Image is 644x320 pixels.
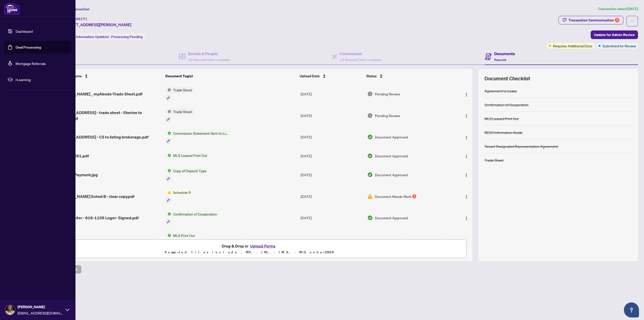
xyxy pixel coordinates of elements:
div: 1 [412,194,416,198]
img: Logo [464,155,468,159]
a: Dashboard [16,29,33,33]
span: Document Checklist [485,75,530,82]
td: [DATE] [299,186,365,207]
img: Logo [464,173,468,177]
button: Status IconCommission Statement Sent to Listing Brokerage [166,130,231,144]
button: Status IconCopy of Deposit Type [166,168,209,182]
img: Document Status [367,113,373,118]
img: Logo [464,93,468,97]
span: Document Approved [375,215,408,221]
div: Status: [62,33,145,40]
td: [DATE] [299,105,365,126]
span: [PERSON_NAME] _ myAbode-Trade Sheet.pdf [58,91,142,97]
button: Logo [462,152,470,160]
span: Confirmation of Cooperation [171,211,219,217]
div: Tenant Designated Representation Agreement [485,144,558,149]
img: Document Status [367,194,373,199]
span: Document Needs Work [375,194,411,199]
span: Drag & Drop or [222,243,277,249]
img: Status Icon [166,87,171,93]
td: [DATE] [299,229,365,250]
span: [PERSON_NAME] [18,304,63,310]
span: Schedule B [171,190,193,195]
h4: Commission [340,51,381,57]
img: Status Icon [166,153,171,158]
th: Status [364,69,448,83]
div: Agreement to Lease [485,88,517,94]
img: Status Icon [166,211,171,217]
img: Status Icon [166,233,171,238]
span: Submitted for Review [602,43,636,49]
img: logo [4,3,20,15]
button: Open asap [624,302,639,317]
span: 324- Counter - 616-1105 Leger- Signed.pdf [58,215,139,221]
img: Logo [464,114,468,118]
span: Information Updated - Processing Pending [76,34,143,39]
button: Status IconTrade Sheet [166,87,194,101]
td: [DATE] [299,164,365,186]
span: Document Approved [375,172,408,177]
img: Status Icon [166,109,171,114]
button: Logo [462,90,470,98]
span: TD- Wire Payment.jpg [58,172,98,178]
h4: Details & People [188,51,230,57]
span: Pending Review [375,113,400,118]
span: Requires Additional Docs [553,43,592,49]
p: Supported files include .PDF, .JPG, .JPEG, .PNG under 25 MB [35,249,463,255]
img: Status Icon [166,130,171,136]
button: Logo [462,171,470,179]
span: [STREET_ADDRESS] - CS to listing brokerage.pdf [58,134,148,140]
img: Document Status [367,134,373,140]
span: Commission Statement Sent to Listing Brokerage [171,130,231,136]
button: Status IconConfirmation of Cooperation [166,211,219,225]
div: Transaction Communication [569,16,619,24]
h4: Documents [494,51,515,57]
img: Document Status [367,215,373,221]
span: [PERSON_NAME] Sched B - clear copy.pdf [58,193,134,199]
button: Status IconMLS Print Out [166,233,197,246]
button: Logo [462,214,470,222]
span: Pending Review [375,91,400,97]
span: ellipsis [630,19,634,23]
div: MLS Leased Print Out [485,116,519,121]
td: [DATE] [299,207,365,229]
img: Document Status [367,91,373,97]
th: Document Tag(s) [163,69,298,83]
span: [STREET_ADDRESS][PERSON_NAME] [62,22,131,28]
img: Status Icon [166,168,171,173]
div: 5 [615,18,619,22]
button: Upload Forms [249,243,277,249]
span: Required [494,58,506,62]
span: 1/1 Required Fields Completed [340,58,381,62]
button: Logo [462,192,470,200]
td: [DATE] [299,83,365,105]
th: Upload Date [298,69,364,83]
article: Transaction saved [DATE] [598,6,638,12]
img: Document Status [367,237,373,242]
th: (11) File Name [56,69,163,83]
span: Document Approved [375,237,408,242]
button: Logo [462,112,470,120]
span: [STREET_ADDRESS] - trade sheet - Sherine to Review.pdf [58,110,162,122]
span: 48171 [76,17,87,21]
span: Document Approved [375,153,408,159]
button: Status IconTrade Sheet [166,109,194,122]
span: rLearning [16,77,68,82]
span: [EMAIL_ADDRESS][DOMAIN_NAME] [18,310,63,316]
button: Update for Admin Review [591,30,638,39]
span: 2/2 Required Fields Completed [188,58,230,62]
img: Logo [464,195,468,199]
div: RECO Information Guide [485,130,522,135]
span: MLS Leased Print Out [171,153,209,158]
a: Mortgage Referrals [16,61,46,66]
span: Drag & Drop orUpload FormsSupported files include .PDF, .JPG, .JPEG, .PNG under25MB [32,240,466,258]
a: Deal Processing [16,45,41,50]
span: Update for Admin Review [594,31,635,39]
img: Status Icon [166,190,171,195]
button: Status IconSchedule B [166,190,193,203]
span: Status [366,73,377,79]
img: Profile Icon [5,305,15,315]
button: Status IconMLS Leased Print Out [166,153,209,158]
span: Trade Sheet [171,87,194,93]
img: Logo [464,217,468,221]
